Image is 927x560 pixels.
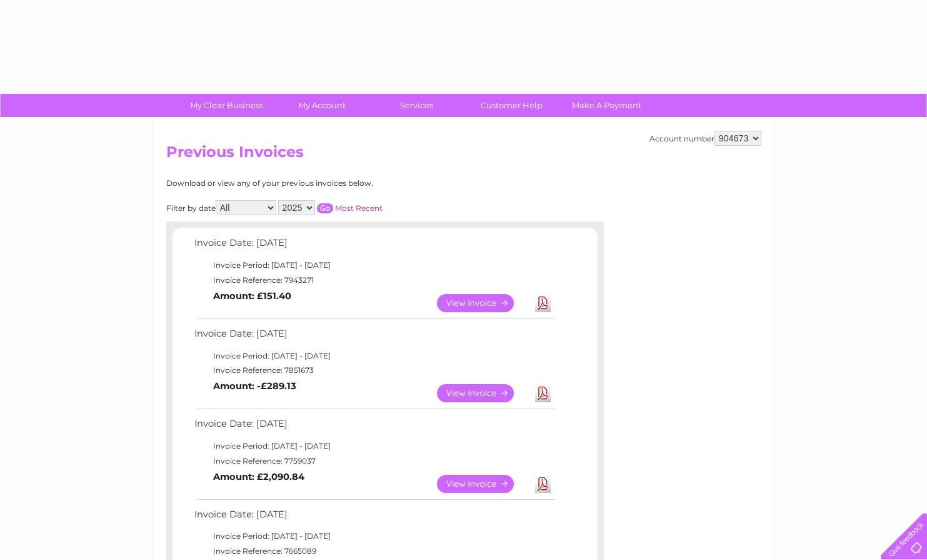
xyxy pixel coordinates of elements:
[535,384,551,402] a: Download
[175,94,278,117] a: My Clear Business
[191,439,557,454] td: Invoice Period: [DATE] - [DATE]
[649,131,761,146] div: Account number
[535,475,551,493] a: Download
[191,349,557,364] td: Invoice Period: [DATE] - [DATE]
[270,94,373,117] a: My Account
[213,290,291,302] b: Amount: £151.40
[460,94,563,117] a: Customer Help
[213,471,304,482] b: Amount: £2,090.84
[437,294,529,312] a: View
[191,544,557,559] td: Invoice Reference: 7665089
[191,273,557,288] td: Invoice Reference: 7943271
[213,380,296,392] b: Amount: -£289.13
[191,454,557,469] td: Invoice Reference: 7759037
[166,143,761,167] h2: Previous Invoices
[437,384,529,402] a: View
[191,235,557,258] td: Invoice Date: [DATE]
[437,475,529,493] a: View
[555,94,658,117] a: Make A Payment
[191,325,557,349] td: Invoice Date: [DATE]
[535,294,551,312] a: Download
[166,179,494,188] div: Download or view any of your previous invoices below.
[191,258,557,273] td: Invoice Period: [DATE] - [DATE]
[191,363,557,378] td: Invoice Reference: 7851673
[365,94,468,117] a: Services
[191,529,557,544] td: Invoice Period: [DATE] - [DATE]
[191,415,557,439] td: Invoice Date: [DATE]
[166,200,494,215] div: Filter by date
[335,203,383,213] a: Most Recent
[191,506,557,529] td: Invoice Date: [DATE]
